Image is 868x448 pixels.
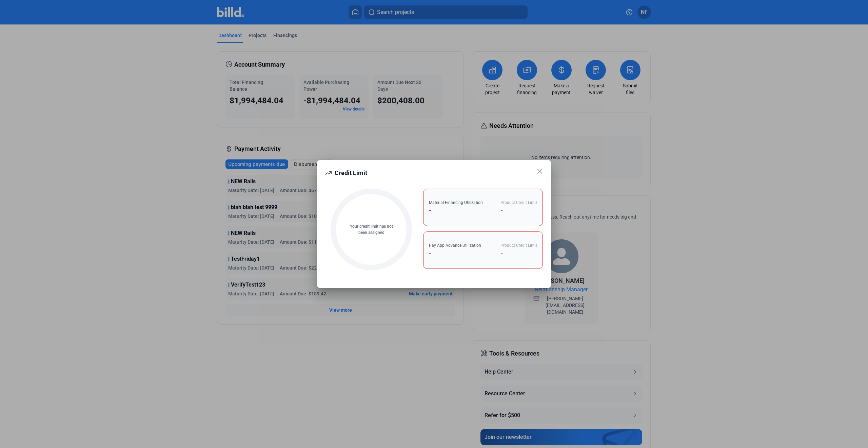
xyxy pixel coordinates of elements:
[429,242,481,248] div: Pay App Advance Utilization
[500,200,537,206] div: Product Credit Limit
[335,169,367,176] span: Credit Limit
[429,206,483,215] div: -
[500,206,537,215] div: -
[500,242,537,248] div: Product Credit Limit
[500,248,537,258] div: -
[429,200,483,206] div: Material Financing Utilization
[429,248,481,258] div: -
[346,223,397,236] div: Your credit limit has not been assigned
